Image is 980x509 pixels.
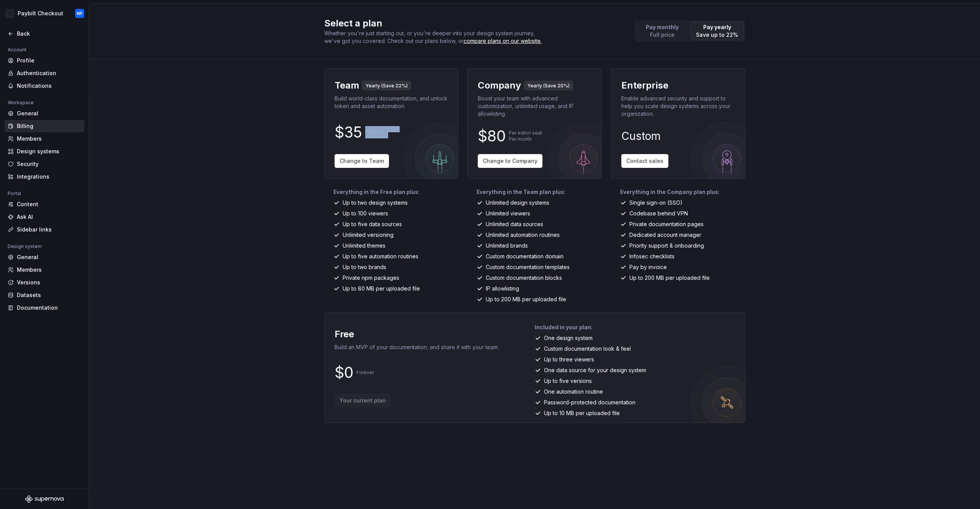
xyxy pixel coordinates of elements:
[544,345,631,353] p: Custom documentation look & feel
[544,334,593,342] p: One design system
[17,253,81,261] div: General
[629,253,675,260] p: Infosec checklists
[25,495,64,503] svg: Supernova Logo
[696,23,738,31] p: Pay yearly
[324,30,546,45] div: Whether you're just starting out, or you're deeper into your design system journey, we've got you...
[636,22,689,40] button: Pay monthlyFull price
[528,83,570,89] p: Yearly (Save 20%)
[629,274,710,282] p: Up to 200 MB per uploaded file
[646,31,679,39] p: Full price
[486,285,519,292] p: IP allowlisting
[691,22,744,40] button: Pay yearlySave up to 22%
[486,274,562,282] p: Custom documentation blocks
[5,158,84,170] a: Security
[343,210,388,217] p: Up to 100 viewers
[5,54,84,67] a: Profile
[356,369,374,376] p: Forever
[17,279,81,286] div: Versions
[324,17,625,30] h2: Select a plan
[17,266,81,274] div: Members
[333,188,459,196] p: Everything in the Free plan plus:
[335,154,389,168] button: Change to Team
[5,264,84,276] a: Members
[486,263,570,271] p: Custom documentation templates
[478,95,591,118] p: Boost your team with advanced customization, unlimited usage, and IP allowlisting.
[621,79,668,92] p: Enterprise
[646,23,679,31] p: Pay monthly
[340,157,384,165] span: Change to Team
[5,28,84,40] a: Back
[621,154,668,168] button: Contact sales
[629,242,704,250] p: Priority support & onboarding
[335,368,353,377] p: $0
[5,145,84,158] a: Design systems
[343,231,394,239] p: Unlimited versioning
[17,110,81,117] div: General
[17,226,81,233] div: Sidebar links
[343,253,418,260] p: Up to five automation routines
[18,10,63,17] div: Paybilt Checkout
[343,199,408,207] p: Up to two design systems
[17,160,81,168] div: Security
[343,263,386,271] p: Up to two brands
[483,157,537,165] span: Change to Company
[5,133,84,145] a: Members
[5,189,24,198] div: Portal
[335,128,362,137] p: $35
[343,274,399,282] p: Private npm packages
[17,57,81,64] div: Profile
[17,148,81,155] div: Design systems
[696,31,738,39] p: Save up to 22%
[620,188,745,196] p: Everything in the Company plan plus:
[486,296,566,303] p: Up to 200 MB per uploaded file
[335,343,499,351] p: Build an MVP of your documentation, and share it with your team.
[17,82,81,90] div: Notifications
[621,95,735,118] p: Enable advanced security and support to help you scale design systems across your organization.
[335,95,448,110] p: Build world-class documentation, and unlock token and asset automation.
[486,231,560,239] p: Unlimited automation routines
[486,210,530,217] p: Unlimited viewers
[478,131,506,141] p: $80
[5,9,15,18] div: P
[2,5,87,22] button: PPaybilt CheckoutWF
[464,37,542,45] a: compare plans on our website.
[544,409,620,417] p: Up to 10 MB per uploaded file
[5,45,29,54] div: Account
[5,276,84,289] a: Versions
[17,173,81,181] div: Integrations
[478,79,521,92] p: Company
[5,67,84,79] a: Authentication
[486,199,549,207] p: Unlimited design systems
[478,154,542,168] button: Change to Company
[5,80,84,92] a: Notifications
[17,213,81,221] div: Ask AI
[366,83,408,89] p: Yearly (Save 22%)
[5,211,84,223] a: Ask AI
[343,220,402,228] p: Up to five data sources
[509,130,542,142] p: Per editor seat Per month
[544,356,594,363] p: Up to three viewers
[17,200,81,208] div: Content
[17,122,81,130] div: Billing
[629,199,683,207] p: Single sign-on (SSO)
[486,253,563,260] p: Custom documentation domain
[629,263,667,271] p: Pay by invoice
[17,291,81,299] div: Datasets
[626,157,663,165] span: Contact sales
[5,120,84,132] a: Billing
[544,377,592,385] p: Up to five versions
[343,285,420,292] p: Up to 80 MB per uploaded file
[17,304,81,312] div: Documentation
[629,220,704,228] p: Private documentation pages
[17,69,81,77] div: Authentication
[365,126,399,138] p: Per editor seat Per month
[629,231,701,239] p: Dedicated account manager
[5,198,84,210] a: Content
[486,220,543,228] p: Unlimited data sources
[5,289,84,301] a: Datasets
[335,79,359,92] p: Team
[5,107,84,120] a: General
[5,242,45,251] div: Design system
